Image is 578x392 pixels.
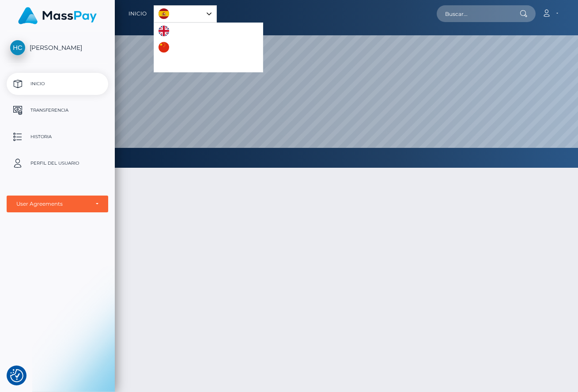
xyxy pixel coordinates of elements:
[437,5,520,22] input: Buscar...
[154,56,263,72] a: Português ([GEOGRAPHIC_DATA])
[10,130,105,143] p: Historia
[128,4,147,23] a: Inicio
[7,99,108,121] a: Transferencia
[10,369,23,382] button: Consent Preferences
[7,196,108,212] button: User Agreements
[154,5,217,23] aside: Language selected: Español
[7,126,108,148] a: Historia
[7,152,108,174] a: Perfil del usuario
[154,23,202,39] a: English
[154,5,217,23] div: Language
[10,77,105,90] p: Inicio
[16,200,89,207] div: User Agreements
[154,39,208,56] a: 中文 (简体)
[7,73,108,95] a: Inicio
[154,6,216,22] a: Español
[10,369,23,382] img: Revisit consent button
[10,157,105,170] p: Perfil del usuario
[10,104,105,117] p: Transferencia
[7,44,108,52] span: [PERSON_NAME]
[18,7,97,24] img: MassPay
[154,23,263,72] ul: Language list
